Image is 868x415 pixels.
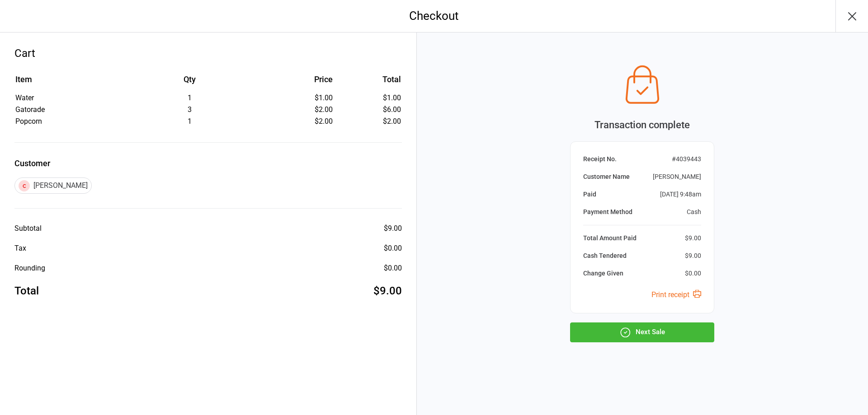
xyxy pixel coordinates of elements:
[373,283,402,299] div: $9.00
[118,116,260,127] div: 1
[583,190,596,199] div: Paid
[660,190,701,199] div: [DATE] 9:48am
[336,104,401,115] td: $6.00
[14,177,92,194] div: [PERSON_NAME]
[583,269,623,278] div: Change Given
[14,243,26,254] div: Tax
[14,263,45,274] div: Rounding
[118,104,260,115] div: 3
[672,154,701,164] div: # 4039443
[261,116,333,127] div: $2.00
[685,251,701,261] div: $9.00
[583,251,627,261] div: Cash Tendered
[570,117,714,132] div: Transaction complete
[336,116,401,127] td: $2.00
[570,322,714,342] button: Next Sale
[14,283,39,299] div: Total
[14,45,402,61] div: Cart
[583,233,637,243] div: Total Amount Paid
[14,223,42,234] div: Subtotal
[336,93,401,103] td: $1.00
[15,105,45,114] span: Gatorade
[583,172,630,182] div: Customer Name
[685,233,701,243] div: $9.00
[685,269,701,278] div: $0.00
[15,117,42,126] span: Popcorn
[583,154,617,164] div: Receipt No.
[118,73,260,92] th: Qty
[384,223,402,234] div: $9.00
[261,73,333,85] div: Price
[14,157,402,169] label: Customer
[653,172,701,182] div: [PERSON_NAME]
[384,263,402,274] div: $0.00
[687,207,701,217] div: Cash
[651,290,701,299] a: Print receipt
[336,73,401,92] th: Total
[15,93,34,102] span: Water
[261,93,333,103] div: $1.00
[384,243,402,254] div: $0.00
[15,73,118,92] th: Item
[583,207,632,217] div: Payment Method
[261,104,333,115] div: $2.00
[118,93,260,103] div: 1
